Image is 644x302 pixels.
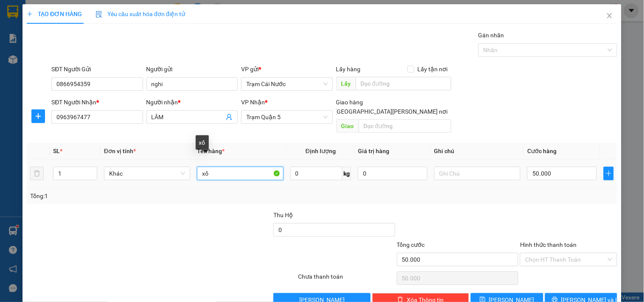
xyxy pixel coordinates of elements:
[356,77,451,90] input: Dọc đường
[336,77,356,90] span: Lấy
[306,148,336,154] span: Định lượng
[598,4,622,28] button: Close
[332,107,451,116] span: [GEOGRAPHIC_DATA][PERSON_NAME] nơi
[246,78,327,90] span: Trạm Cái Nước
[196,135,209,150] div: xố
[434,167,520,180] input: Ghi Chú
[30,167,44,180] button: delete
[604,170,613,177] span: plus
[520,241,577,248] label: Hình thức thanh toán
[96,11,102,18] img: icon
[30,191,249,201] div: Tổng: 1
[104,148,136,154] span: Đơn vị tính
[336,66,361,73] span: Lấy hàng
[343,167,351,180] span: kg
[358,148,389,154] span: Giá trị hàng
[146,98,238,107] div: Người nhận
[51,64,143,74] div: SĐT Người Gửi
[297,272,396,287] div: Chưa thanh toán
[27,11,33,17] span: plus
[397,241,425,248] span: Tổng cước
[226,114,233,120] span: user-add
[96,11,185,17] span: Yêu cầu xuất hóa đơn điện tử
[246,111,327,123] span: Trạm Quận 5
[31,109,45,123] button: plus
[606,12,613,19] span: close
[431,143,524,159] th: Ghi chú
[478,32,504,39] label: Gán nhãn
[273,212,293,218] span: Thu Hộ
[359,119,451,133] input: Dọc đường
[241,64,332,74] div: VP gửi
[527,148,557,154] span: Cước hàng
[197,148,225,154] span: Tên hàng
[51,98,143,107] div: SĐT Người Nhận
[336,99,363,106] span: Giao hàng
[604,167,614,180] button: plus
[241,99,265,106] span: VP Nhận
[32,113,45,120] span: plus
[414,64,451,74] span: Lấy tận nơi
[27,11,82,17] span: TẠO ĐƠN HÀNG
[109,167,185,180] span: Khác
[358,167,427,180] input: 0
[336,119,359,133] span: Giao
[197,167,283,180] input: VD: Bàn, Ghế
[53,148,60,154] span: SL
[146,64,238,74] div: Người gửi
